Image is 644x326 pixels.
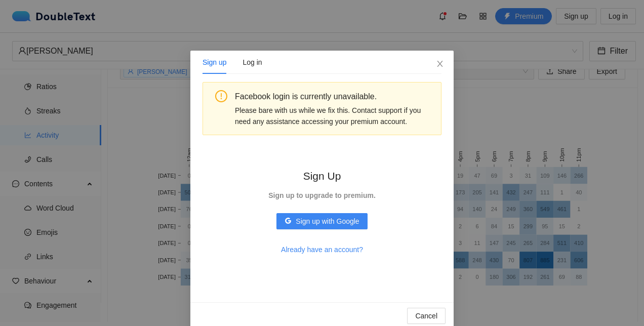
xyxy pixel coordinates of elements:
[281,244,363,255] span: Already have an account?
[426,51,454,78] button: Close
[235,90,433,103] div: Facebook login is currently unavailable.
[285,217,292,225] span: google
[268,168,376,184] h2: Sign Up
[243,57,262,68] div: Log in
[407,308,446,324] button: Cancel
[276,213,367,229] button: googleSign up with Google
[415,310,437,321] span: Cancel
[215,90,227,102] span: exclamation-circle
[235,105,433,127] div: Please bare with us while we fix this. Contact support if you need any assistance accessing your ...
[273,241,371,258] button: Already have an account?
[296,216,359,227] span: Sign up with Google
[268,191,376,199] strong: Sign up to upgrade to premium.
[203,57,226,68] div: Sign up
[436,60,444,68] span: close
